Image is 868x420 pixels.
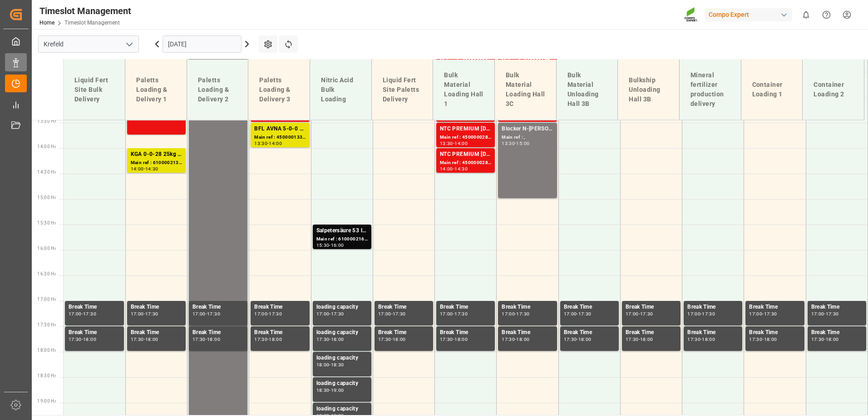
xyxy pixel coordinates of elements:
[379,72,426,108] div: Liquid Fert Site Paletts Delivery
[133,72,179,108] div: Paletts Loading & Delivery 1
[564,303,615,312] div: Break Time
[440,67,487,112] div: Bulk Material Loading Hall 1
[705,6,796,23] button: Compo Expert
[316,414,330,418] div: 19:00
[516,337,529,341] div: 18:00
[639,337,640,341] div: -
[749,76,795,103] div: Container Loading 1
[316,379,368,388] div: loading capacity
[316,354,368,363] div: loading capacity
[515,141,516,145] div: -
[811,337,824,341] div: 17:30
[440,303,491,312] div: Break Time
[254,134,306,141] div: Main ref : 4500001339, 2000001598
[206,337,207,341] div: -
[37,348,56,353] span: 18:00 Hr
[269,312,282,316] div: 17:30
[37,144,56,149] span: 14:00 Hr
[764,312,777,316] div: 17:30
[577,337,578,341] div: -
[145,167,158,171] div: 14:30
[762,312,764,316] div: -
[267,141,269,145] div: -
[440,328,491,337] div: Break Time
[502,328,553,337] div: Break Time
[329,414,330,418] div: -
[316,303,368,312] div: loading capacity
[816,5,837,25] button: Help Center
[254,328,306,337] div: Break Time
[454,141,468,145] div: 14:00
[37,373,56,378] span: 18:30 Hr
[764,337,777,341] div: 18:00
[640,312,653,316] div: 17:30
[762,337,764,341] div: -
[331,243,344,247] div: 16:00
[144,312,145,316] div: -
[82,312,83,316] div: -
[378,303,429,312] div: Break Time
[83,312,96,316] div: 17:30
[131,150,182,159] div: KGA 0-0-28 25kg (x40) INT
[331,337,344,341] div: 18:00
[811,312,824,316] div: 17:00
[192,337,206,341] div: 17:30
[131,328,182,337] div: Break Time
[254,303,306,312] div: Break Time
[254,312,267,316] div: 17:00
[454,312,468,316] div: 17:30
[316,405,368,414] div: loading capacity
[515,312,516,316] div: -
[564,312,577,316] div: 17:00
[192,328,244,337] div: Break Time
[639,312,640,316] div: -
[329,243,330,247] div: -
[702,337,715,341] div: 18:00
[192,312,206,316] div: 17:00
[626,328,677,337] div: Break Time
[391,312,393,316] div: -
[578,337,592,341] div: 18:00
[440,167,453,171] div: 14:00
[254,141,267,145] div: 13:30
[269,141,282,145] div: 14:00
[440,312,453,316] div: 17:00
[440,125,491,134] div: NTC PREMIUM [DATE]+3+TE BULK
[440,150,491,159] div: NTC PREMIUM [DATE]+3+TE BULK
[378,328,429,337] div: Break Time
[625,72,672,108] div: Bulkship Unloading Hall 3B
[516,312,529,316] div: 17:30
[626,312,639,316] div: 17:00
[163,35,242,53] input: DD.MM.YYYY
[207,312,220,316] div: 17:30
[502,67,549,112] div: Bulk Material Loading Hall 3C
[316,388,330,392] div: 18:30
[145,337,158,341] div: 18:00
[378,312,391,316] div: 17:00
[37,322,56,327] span: 17:30 Hr
[194,72,241,108] div: Paletts Loading & Delivery 2
[267,337,269,341] div: -
[564,67,611,112] div: Bulk Material Unloading Hall 3B
[254,125,306,134] div: BFL AVNA 5-0-0 SL 1000L IBC MTO
[453,167,454,171] div: -
[687,312,700,316] div: 17:00
[502,125,553,134] div: Blocker N-[PERSON_NAME]
[453,337,454,341] div: -
[69,303,120,312] div: Break Time
[37,297,56,302] span: 17:00 Hr
[684,7,699,23] img: Screenshot%202023-09-29%20at%2010.02.21.png_1712312052.png
[454,337,468,341] div: 18:00
[38,35,139,53] input: Type to search/select
[329,337,330,341] div: -
[131,159,182,167] div: Main ref : 6100002136, 2000000369
[37,220,56,225] span: 15:30 Hr
[796,5,816,25] button: show 0 new notifications
[826,337,839,341] div: 18:00
[267,312,269,316] div: -
[564,328,615,337] div: Break Time
[502,141,515,145] div: 13:30
[329,312,330,316] div: -
[329,363,330,367] div: -
[453,312,454,316] div: -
